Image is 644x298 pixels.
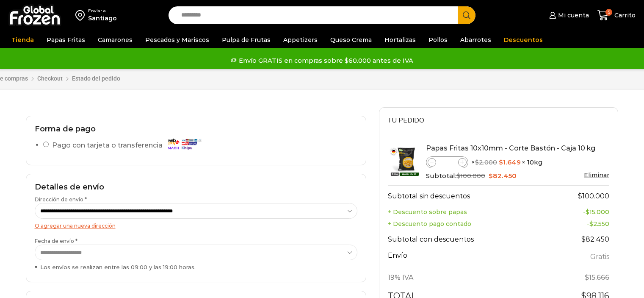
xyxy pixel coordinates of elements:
[75,8,88,22] img: address-field-icon.svg
[94,32,137,48] a: Camarones
[326,32,376,48] a: Queso Crema
[7,32,38,48] a: Tienda
[35,223,116,229] a: O agregar una nueva dirección
[35,203,357,219] select: Dirección de envío *
[388,185,547,206] th: Subtotal sin descuentos
[584,171,609,179] a: Eliminar
[388,268,547,287] th: 19% IVA
[380,32,420,48] a: Hortalizas
[586,208,609,216] bdi: 15.000
[586,208,589,216] span: $
[88,8,117,14] div: Enviar a
[35,263,357,271] div: Los envíos se realizan entre las 09:00 y las 19:00 horas.
[388,218,547,230] th: + Descuento pago contado
[590,251,609,263] label: Gratis
[578,192,609,200] bdi: 100.000
[388,206,547,218] th: + Descuento sobre papas
[42,32,89,48] a: Papas Fritas
[489,172,517,180] bdi: 82.450
[458,6,475,24] button: Search button
[589,220,593,228] span: $
[581,235,586,243] span: $
[556,11,589,19] span: Mi cuenta
[388,249,547,268] th: Envío
[426,156,610,168] div: × × 10kg
[475,158,497,166] bdi: 2.000
[585,273,609,281] span: 15.666
[52,138,206,153] label: Pago con tarjeta o transferencia
[88,14,117,22] div: Santiago
[489,172,493,180] span: $
[597,6,636,25] a: 5 Carrito
[499,158,503,166] span: $
[456,172,460,180] span: $
[426,144,595,152] a: Papas Fritas 10x10mm - Corte Bastón - Caja 10 kg
[500,32,547,48] a: Descuentos
[279,32,322,48] a: Appetizers
[426,171,610,181] div: Subtotal:
[35,183,357,192] h2: Detalles de envío
[578,192,582,200] span: $
[475,158,479,166] span: $
[585,273,589,281] span: $
[499,158,521,166] bdi: 1.649
[165,136,203,151] img: Pago con tarjeta o transferencia
[456,32,495,48] a: Abarrotes
[546,218,609,230] td: -
[35,237,357,271] label: Fecha de envío *
[605,9,612,16] span: 5
[547,7,589,24] a: Mi cuenta
[35,196,357,219] label: Dirección de envío *
[581,235,609,243] bdi: 82.450
[612,11,636,19] span: Carrito
[546,206,609,218] td: -
[35,125,357,134] h2: Forma de pago
[456,172,485,180] bdi: 100.000
[218,32,275,48] a: Pulpa de Frutas
[388,116,424,125] span: Tu pedido
[589,220,609,228] bdi: 2.550
[35,245,357,260] select: Fecha de envío * Los envíos se realizan entre las 09:00 y las 19:00 horas.
[436,157,458,167] input: Product quantity
[388,230,547,249] th: Subtotal con descuentos
[141,32,213,48] a: Pescados y Mariscos
[424,32,452,48] a: Pollos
